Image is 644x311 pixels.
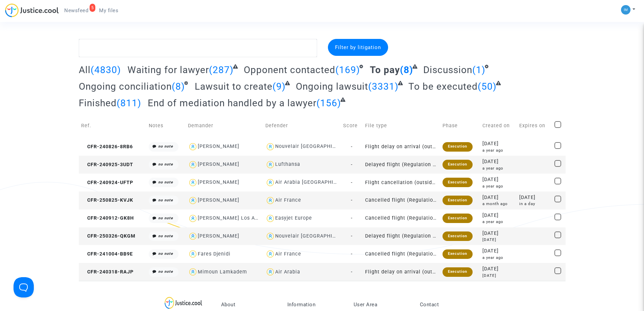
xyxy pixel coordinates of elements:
[363,114,440,138] td: File type
[81,251,133,257] span: CFR-241004-BB9E
[188,196,198,205] img: icon-user.svg
[186,114,263,138] td: Demander
[81,233,136,239] span: CFR-250326-QKGM
[363,156,440,174] td: Delayed flight (Regulation EC 261/2004)
[363,263,440,281] td: Flight delay on arrival (outside of EU - Montreal Convention)
[81,180,133,185] span: CFR-240924-UFTP
[275,251,301,257] div: Air France
[482,165,515,171] div: a year ago
[127,64,209,75] span: Waiting for lawyer
[443,267,473,277] div: Execution
[275,143,353,149] div: Nouvelair [GEOGRAPHIC_DATA]
[351,251,353,257] span: -
[198,179,239,185] div: [PERSON_NAME]
[478,81,497,92] span: (50)
[482,230,515,237] div: [DATE]
[519,194,550,201] div: [DATE]
[482,212,515,219] div: [DATE]
[275,233,353,239] div: Nouvelair [GEOGRAPHIC_DATA]
[482,255,515,261] div: a year ago
[117,97,141,109] span: (811)
[482,148,515,153] div: a year ago
[79,81,172,92] span: Ongoing conciliation
[188,231,198,241] img: icon-user.svg
[482,237,515,243] div: [DATE]
[440,114,480,138] td: Phase
[198,215,315,221] div: [PERSON_NAME] Los Angeles [PERSON_NAME]
[363,138,440,156] td: Flight delay on arrival (outside of EU - Montreal Convention)
[621,5,630,15] img: a105443982b9e25553e3eed4c9f672e7
[209,64,234,75] span: (287)
[363,245,440,263] td: Cancelled flight (Regulation EC 261/2004)
[351,233,353,239] span: -
[423,64,472,75] span: Discussion
[188,249,198,259] img: icon-user.svg
[482,183,515,189] div: a year ago
[195,81,272,92] span: Lawsuit to create
[443,214,473,223] div: Execution
[244,64,335,75] span: Opponent contacted
[265,160,275,170] img: icon-user.svg
[158,180,173,184] i: no note
[275,197,301,203] div: Air France
[351,144,353,150] span: -
[400,64,413,75] span: (8)
[188,267,198,277] img: icon-user.svg
[263,114,340,138] td: Defender
[198,233,239,239] div: [PERSON_NAME]
[480,114,517,138] td: Created on
[198,269,247,275] div: Mimoun Lamkadem
[5,3,59,17] img: jc-logo.svg
[265,267,275,277] img: icon-user.svg
[482,140,515,148] div: [DATE]
[351,269,353,275] span: -
[158,269,173,274] i: no note
[275,179,354,185] div: Air Arabia [GEOGRAPHIC_DATA]
[146,114,186,138] td: Notes
[81,144,133,150] span: CFR-240826-8RB6
[351,162,353,168] span: -
[316,97,341,109] span: (156)
[81,197,133,203] span: CFR-250825-KVJK
[482,194,515,201] div: [DATE]
[265,231,275,241] img: icon-user.svg
[81,215,134,221] span: CFR-240912-GK8H
[198,161,239,167] div: [PERSON_NAME]
[91,64,121,75] span: (4830)
[275,215,312,221] div: Easyjet Europe
[482,219,515,225] div: a year ago
[335,64,360,75] span: (169)
[165,297,202,309] img: logo-lg.svg
[94,5,124,16] a: My files
[443,178,473,187] div: Execution
[265,196,275,205] img: icon-user.svg
[272,81,286,92] span: (9)
[265,214,275,223] img: icon-user.svg
[482,273,515,279] div: [DATE]
[188,142,198,152] img: icon-user.svg
[158,198,173,202] i: no note
[79,97,117,109] span: Finished
[363,174,440,192] td: Flight cancellation (outside of EU - Montreal Convention)
[275,161,300,167] div: Lufthansa
[79,64,91,75] span: All
[198,143,239,149] div: [PERSON_NAME]
[443,231,473,241] div: Execution
[351,215,353,221] span: -
[443,196,473,205] div: Execution
[99,7,118,14] span: My files
[198,197,239,203] div: [PERSON_NAME]
[14,277,34,297] iframe: Help Scout Beacon - Open
[158,162,173,166] i: no note
[482,176,515,183] div: [DATE]
[519,201,550,207] div: in a day
[287,302,343,308] p: Information
[158,216,173,220] i: no note
[354,302,410,308] p: User Area
[172,81,185,92] span: (8)
[188,178,198,187] img: icon-user.svg
[472,64,485,75] span: (1)
[443,249,473,259] div: Execution
[64,7,88,14] span: Newsfeed
[351,180,353,185] span: -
